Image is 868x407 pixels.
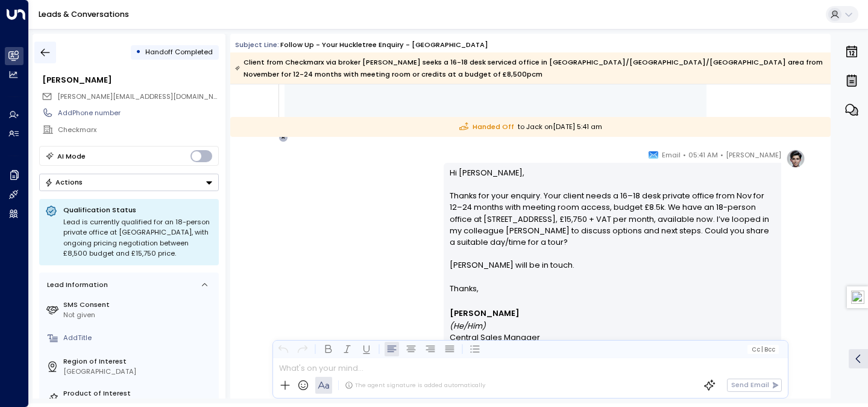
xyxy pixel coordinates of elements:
[688,149,718,161] span: 05:41 AM
[235,56,825,80] div: Client from Checkmarx via broker [PERSON_NAME] seeks a 16-18 desk serviced office in [GEOGRAPHIC_...
[752,346,775,353] span: Cc Bcc
[43,280,108,290] div: Lead Information
[63,205,213,215] p: Qualification Status
[63,300,215,310] label: SMS Consent
[63,310,215,320] div: Not given
[786,149,805,168] img: profile-logo.png
[58,108,218,118] div: AddPhone number
[39,174,219,191] div: Button group with a nested menu
[145,47,213,57] span: Handoff Completed
[57,92,230,101] span: [PERSON_NAME][EMAIL_ADDRESS][DOMAIN_NAME]
[761,346,763,353] span: |
[459,122,514,132] span: Handed Off
[45,178,83,186] div: Actions
[63,356,215,367] label: Region of Interest
[136,43,141,61] div: •
[42,74,218,86] div: [PERSON_NAME]
[235,40,279,49] span: Subject Line:
[280,40,488,50] div: Follow up - Your Huckletree Enquiry - [GEOGRAPHIC_DATA]
[39,9,129,19] a: Leads & Conversations
[58,125,218,135] div: Checkmarx
[726,149,781,161] span: [PERSON_NAME]
[63,367,215,377] div: [GEOGRAPHIC_DATA]
[39,174,219,191] button: Actions
[450,308,520,318] strong: [PERSON_NAME]
[57,92,219,102] span: jamie@primeofficesearch.com
[662,149,681,161] span: Email
[450,167,776,283] p: Hi [PERSON_NAME], Thanks for your enquiry. Your client needs a 16–18 desk private office from Nov...
[276,342,291,356] button: Undo
[63,333,215,343] div: AddTitle
[57,150,86,162] div: AI Mode
[63,388,215,399] label: Product of Interest
[720,149,723,161] span: •
[747,345,779,354] button: Cc|Bcc
[345,381,485,390] div: The agent signature is added automatically
[683,149,686,161] span: •
[230,117,831,137] div: to Jack on [DATE] 5:41 am
[295,342,310,356] button: Redo
[450,321,486,331] em: (He/Him)
[63,217,213,259] div: Lead is currently qualified for an 18-person private office at [GEOGRAPHIC_DATA], with ongoing pr...
[450,332,540,343] span: Central Sales Manager
[278,133,288,142] div: A
[450,283,479,294] span: Thanks,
